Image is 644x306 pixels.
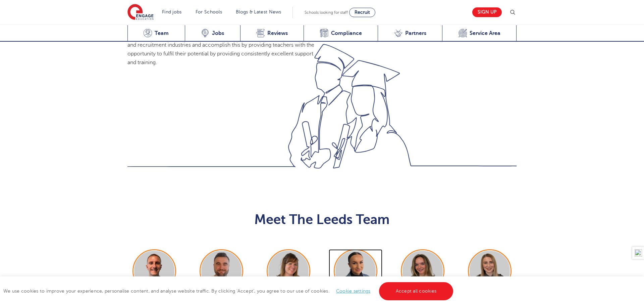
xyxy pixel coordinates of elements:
[134,251,174,291] img: George Dignam
[196,9,222,14] a: For Schools
[405,30,426,37] span: Partners
[267,30,288,37] span: Reviews
[331,30,362,37] span: Compliance
[470,30,500,37] span: Service Area
[3,289,455,294] span: We use cookies to improve your experience, personalise content, and analyse website traffic. By c...
[212,30,224,37] span: Jobs
[349,8,375,17] a: Recruit
[127,24,315,65] span: At Engage Education we are passionate about innovation and love being ahead of the curve. We’re c...
[236,9,281,14] a: Blogs & Latest News
[304,25,378,42] a: Compliance
[442,25,517,42] a: Service Area
[335,251,376,291] img: Holly Johnson
[378,25,442,42] a: Partners
[127,25,185,42] a: Team
[305,10,348,15] span: Schools looking for staff
[470,251,510,291] img: Layla McCosker
[201,251,241,291] img: Chris Rushton
[155,30,169,37] span: Team
[268,251,309,291] img: Joanne Wright
[379,282,453,300] a: Accept all cookies
[336,289,371,294] a: Cookie settings
[240,25,304,42] a: Reviews
[402,251,443,291] img: Poppy Burnside
[185,25,240,42] a: Jobs
[162,9,182,14] a: Find jobs
[127,4,154,21] img: Engage Education
[355,10,370,15] span: Recruit
[472,7,502,17] a: Sign up
[127,212,517,228] h2: Meet The Leeds Team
